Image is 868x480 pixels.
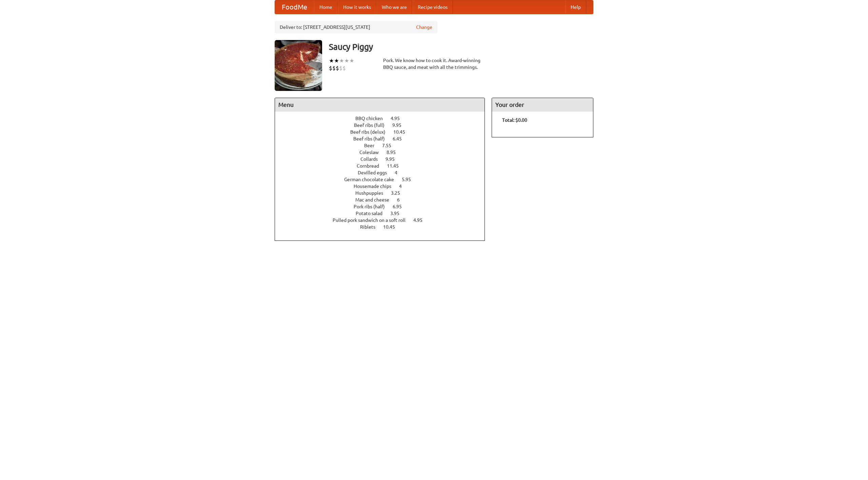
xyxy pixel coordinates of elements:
span: 4.95 [391,116,407,121]
span: 8.95 [387,150,402,155]
span: German chocolate cake [344,177,401,182]
span: 10.45 [383,224,402,230]
span: 6.95 [393,204,409,209]
a: Riblets 10.45 [360,224,408,230]
a: German chocolate cake 5.95 [344,177,423,182]
div: Pork. We know how to cook it. Award-winning BBQ sauce, and meat with all the trimmings. [383,57,485,71]
li: $ [339,64,342,72]
div: Deliver to: [STREET_ADDRESS][US_STATE] [275,21,437,33]
span: Pork ribs (half) [354,204,392,209]
span: BBQ chicken [355,116,390,121]
li: ★ [344,57,349,64]
img: angular.jpg [275,40,322,91]
a: Recipe videos [412,0,453,14]
span: Cornbread [357,163,386,169]
span: Coleslaw [359,150,386,155]
a: Mac and cheese 6 [355,197,412,203]
span: 6 [397,197,407,203]
a: How it works [338,0,376,14]
span: 9.95 [392,122,408,128]
a: BBQ chicken 4.95 [355,116,412,121]
a: Beef ribs (delux) 10.45 [350,129,418,135]
a: Change [416,24,432,31]
li: ★ [334,57,339,64]
li: ★ [329,57,334,64]
span: Beef ribs (delux) [350,129,392,135]
span: Beef ribs (full) [354,122,391,128]
a: Home [314,0,338,14]
a: Coleslaw 8.95 [359,150,408,155]
li: $ [329,64,332,72]
span: 6.45 [393,136,409,141]
a: Help [565,0,586,14]
span: 10.45 [393,129,412,135]
a: Pulled pork sandwich on a soft roll 4.95 [333,217,435,223]
h3: Saucy Piggy [329,40,593,54]
span: 11.45 [387,163,406,169]
span: 3.95 [390,211,406,216]
a: Pork ribs (half) 6.95 [354,204,414,209]
a: Hushpuppies 3.25 [355,190,413,196]
a: Devilled eggs 4 [358,170,410,175]
span: 9.95 [386,156,401,162]
span: Beef ribs (half) [353,136,392,141]
h4: Your order [492,98,593,112]
a: FoodMe [275,0,314,14]
li: $ [342,64,346,72]
span: Collards [360,156,384,162]
a: Beer 7.55 [364,143,404,148]
a: Beef ribs (full) 9.95 [354,122,414,128]
span: Riblets [360,224,382,230]
span: 4.95 [413,217,429,223]
span: 4 [395,170,404,175]
li: ★ [339,57,344,64]
a: Collards 9.95 [360,156,407,162]
a: Cornbread 11.45 [357,163,411,169]
a: Who we are [376,0,412,14]
li: $ [332,64,336,72]
b: Total: $0.00 [502,117,527,123]
a: Beef ribs (half) 6.45 [353,136,414,141]
h4: Menu [275,98,485,112]
a: Housemade chips 4 [354,184,414,189]
span: Housemade chips [354,184,398,189]
span: 5.95 [402,177,418,182]
li: ★ [349,57,354,64]
span: 4 [399,184,409,189]
span: Devilled eggs [358,170,394,175]
span: 3.25 [391,190,407,196]
span: Beer [364,143,381,148]
span: Hushpuppies [355,190,390,196]
span: Mac and cheese [355,197,396,203]
span: 7.55 [382,143,398,148]
li: $ [336,64,339,72]
a: Potato salad 3.95 [356,211,412,216]
span: Pulled pork sandwich on a soft roll [333,217,412,223]
span: Potato salad [356,211,389,216]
